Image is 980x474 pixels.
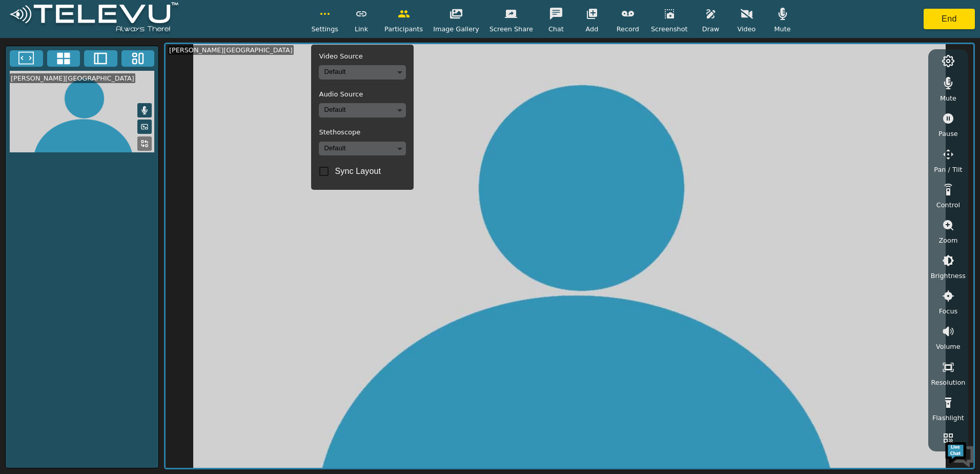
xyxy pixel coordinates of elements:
[168,5,193,30] div: Minimize live chat window
[934,165,962,174] span: Pan / Tilt
[651,24,688,34] span: Screenshot
[137,103,152,117] button: Mute
[931,271,966,281] span: Brightness
[319,128,406,136] h5: Stethoscope
[137,120,152,134] button: Picture in Picture
[84,50,117,67] button: Two Window Medium
[168,45,294,55] div: [PERSON_NAME][GEOGRAPHIC_DATA]
[10,50,43,67] button: Fullscreen
[10,73,135,83] div: [PERSON_NAME][GEOGRAPHIC_DATA]
[936,342,961,351] span: Volume
[586,24,599,34] span: Add
[5,280,195,316] textarea: Type your message and hit 'Enter'
[489,24,533,34] span: Screen Share
[939,306,958,316] span: Focus
[944,438,975,469] img: Chat Widget
[617,24,639,34] span: Record
[738,24,756,34] span: Video
[940,93,956,103] span: Mute
[59,129,141,233] span: We're online!
[121,50,155,67] button: Three Window Medium
[433,24,479,34] span: Image Gallery
[311,24,338,34] span: Settings
[319,65,406,80] div: Default
[931,378,965,387] span: Resolution
[384,24,423,34] span: Participants
[319,90,406,98] h5: Audio Source
[319,103,406,117] div: Default
[548,24,564,34] span: Chat
[924,9,975,29] button: End
[938,235,957,245] span: Zoom
[938,129,958,139] span: Pause
[137,136,152,151] button: Replace Feed
[47,50,80,67] button: 4x4
[702,24,719,34] span: Draw
[17,48,43,73] img: d_736959983_company_1615157101543_736959983
[335,165,381,177] span: Sync Layout
[53,54,172,67] div: Chat with us now
[932,413,964,423] span: Flashlight
[774,24,790,34] span: Mute
[319,52,406,61] h5: Video Source
[355,24,368,34] span: Link
[319,142,406,156] div: Default
[936,200,960,210] span: Control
